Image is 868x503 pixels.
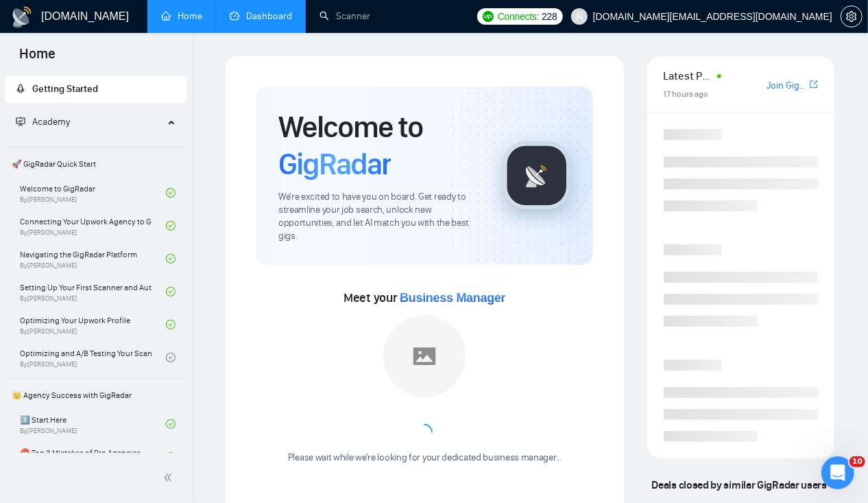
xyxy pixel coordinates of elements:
[230,10,292,22] a: dashboardDashboard
[161,10,202,22] a: homeHome
[841,11,863,22] a: setting
[841,11,862,22] span: setting
[166,188,176,198] span: check-circle
[849,456,865,467] span: 10
[767,78,807,93] a: Join GigRadar Slack Community
[163,471,177,484] span: double-left
[575,12,584,21] span: user
[20,244,166,274] a: Navigating the GigRadar PlatformBy[PERSON_NAME]
[400,291,505,305] span: Business Manager
[810,78,818,91] a: export
[166,221,176,231] span: check-circle
[16,117,25,126] span: fund-projection-screen
[16,116,70,128] span: Academy
[810,79,818,90] span: export
[166,254,176,264] span: check-circle
[166,419,176,429] span: check-circle
[343,290,505,305] span: Meet your
[166,353,176,362] span: check-circle
[647,473,832,497] span: Deals closed by similar GigRadar users
[16,84,25,93] span: rocket
[6,382,185,409] span: 👑 Agency Success with GigRadar
[280,452,570,465] div: Please wait while we're looking for your dedicated business manager...
[11,6,33,28] img: logo
[8,44,67,73] span: Home
[278,108,481,183] h1: Welcome to
[383,315,466,397] img: placeholder.png
[542,9,557,24] span: 228
[166,452,176,462] span: check-circle
[166,320,176,329] span: check-circle
[416,424,433,441] span: loading
[20,277,166,307] a: Setting Up Your First Scanner and Auto-BidderBy[PERSON_NAME]
[20,178,166,208] a: Welcome to GigRadarBy[PERSON_NAME]
[503,141,571,210] img: gigradar-logo.png
[664,67,713,84] span: Latest Posts from the GigRadar Community
[278,191,481,243] span: We're excited to have you on board. Get ready to streamline your job search, unlock new opportuni...
[5,75,186,103] li: Getting Started
[320,10,370,22] a: searchScanner
[498,9,539,24] span: Connects:
[20,309,166,340] a: Optimizing Your Upwork ProfileBy[PERSON_NAME]
[20,342,166,373] a: Optimizing and A/B Testing Your Scanner for Better ResultsBy[PERSON_NAME]
[20,409,166,439] a: 1️⃣ Start HereBy[PERSON_NAME]
[32,83,98,95] span: Getting Started
[32,116,70,128] span: Academy
[6,150,185,178] span: 🚀 GigRadar Quick Start
[664,89,709,99] span: 17 hours ago
[483,11,494,22] img: upwork-logo.png
[166,287,176,296] span: check-circle
[20,211,166,241] a: Connecting Your Upwork Agency to GigRadarBy[PERSON_NAME]
[821,456,854,489] iframe: Intercom live chat
[841,5,863,27] button: setting
[278,145,391,183] span: GigRadar
[20,442,166,472] a: ⛔ Top 3 Mistakes of Pro Agencies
